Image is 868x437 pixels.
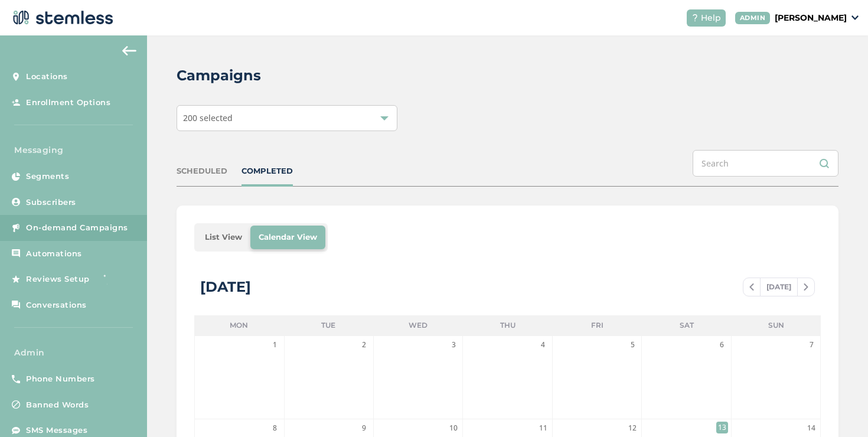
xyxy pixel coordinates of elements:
h2: Campaigns [177,65,261,86]
img: icon-chevron-left-b8c47ebb.svg [749,283,754,291]
span: 2 [358,339,370,351]
span: 11 [537,422,549,434]
span: Automations [26,248,82,260]
div: COMPLETED [242,165,293,177]
span: 200 selected [183,112,233,123]
li: Mon [194,315,284,335]
img: icon_down-arrow-small-66adaf34.svg [851,15,859,20]
span: 6 [716,339,728,351]
input: Search [693,150,838,177]
div: ADMIN [735,12,771,24]
li: Calendar View [250,226,325,249]
span: Segments [26,171,69,182]
span: Subscribers [26,197,76,208]
div: SCHEDULED [177,165,227,177]
li: List View [197,226,250,249]
span: 14 [805,422,817,434]
span: SMS Messages [26,425,87,436]
p: [PERSON_NAME] [775,12,847,24]
span: On-demand Campaigns [26,222,128,234]
img: glitter-stars-b7820f95.gif [99,268,122,291]
span: 7 [805,339,817,351]
span: Locations [26,71,68,83]
span: Conversations [26,299,87,311]
span: Phone Numbers [26,373,95,385]
span: 9 [358,422,370,434]
img: icon-help-white-03924b79.svg [691,14,699,21]
span: 10 [448,422,459,434]
span: 13 [716,422,728,433]
span: 1 [269,339,281,351]
li: Wed [373,315,463,335]
span: [DATE] [760,278,798,296]
span: Enrollment Options [26,97,110,109]
li: Tue [284,315,374,335]
span: 8 [269,422,281,434]
div: [DATE] [200,276,251,298]
span: Help [701,12,721,24]
span: 3 [448,339,459,351]
img: icon-arrow-back-accent-c549486e.svg [122,46,136,56]
span: Banned Words [26,399,89,411]
span: 12 [626,422,638,434]
span: 4 [537,339,549,351]
li: Sun [731,315,821,335]
span: Reviews Setup [26,273,90,285]
li: Sat [642,315,732,335]
img: icon-chevron-right-bae969c5.svg [804,283,808,291]
li: Fri [552,315,642,335]
span: 5 [626,339,638,351]
img: logo-dark-0685b13c.svg [9,6,113,30]
iframe: Chat Widget [809,380,868,437]
li: Thu [463,315,553,335]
